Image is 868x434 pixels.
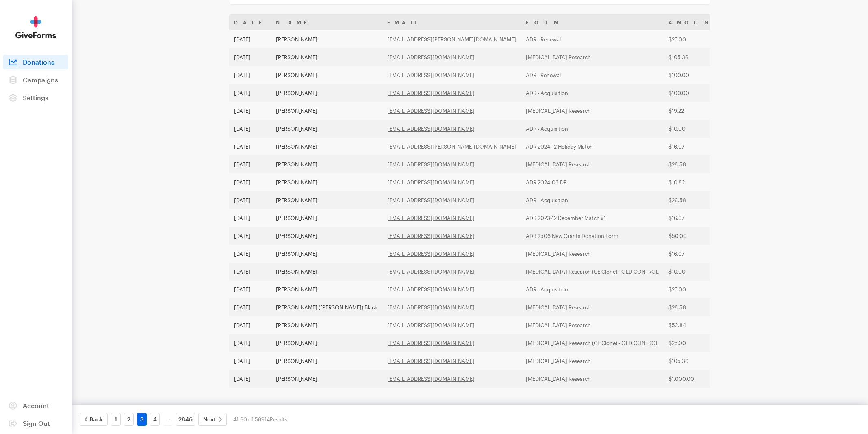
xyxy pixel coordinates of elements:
a: [EMAIL_ADDRESS][DOMAIN_NAME] [387,376,475,382]
td: [PERSON_NAME] [271,84,382,102]
td: $26.58 [664,298,729,316]
a: [EMAIL_ADDRESS][DOMAIN_NAME] [387,286,475,293]
td: $52.84 [664,316,729,334]
td: [DATE] [229,84,271,102]
a: [EMAIL_ADDRESS][PERSON_NAME][DOMAIN_NAME] [387,36,516,43]
td: [DATE] [229,352,271,370]
td: [DATE] [229,155,271,173]
td: [PERSON_NAME] [271,138,382,155]
span: Next [203,415,216,424]
td: [MEDICAL_DATA] Research [521,48,664,66]
a: [EMAIL_ADDRESS][DOMAIN_NAME] [387,304,475,311]
td: [MEDICAL_DATA] Research (CE Clone) - OLD CONTROL [521,334,664,352]
td: [PERSON_NAME] [271,48,382,66]
a: [EMAIL_ADDRESS][DOMAIN_NAME] [387,179,475,186]
td: [DATE] [229,30,271,48]
td: [DATE] [229,281,271,298]
a: [EMAIL_ADDRESS][DOMAIN_NAME] [387,322,475,328]
td: [PERSON_NAME] [271,316,382,334]
th: Email [382,14,521,30]
td: ADR - Acquisition [521,120,664,138]
td: ADR 2024-12 Holiday Match [521,138,664,155]
td: [DATE] [229,370,271,388]
td: [DATE] [229,334,271,352]
a: Next [198,413,227,426]
td: [PERSON_NAME] [271,173,382,191]
td: $26.58 [664,191,729,209]
div: 41-60 of 56914 [233,413,287,426]
td: ADR 2024-03 DF [521,173,664,191]
a: Sign Out [3,416,68,431]
td: [DATE] [229,173,271,191]
a: Settings [3,91,68,105]
td: [PERSON_NAME] [271,245,382,263]
span: Results [270,416,287,423]
a: [EMAIL_ADDRESS][DOMAIN_NAME] [387,233,475,239]
td: $26.58 [664,155,729,173]
a: 4 [150,413,160,426]
a: 1 [111,413,121,426]
a: [EMAIL_ADDRESS][DOMAIN_NAME] [387,108,475,114]
span: Settings [23,94,48,101]
a: Campaigns [3,73,68,87]
td: $100.00 [664,66,729,84]
a: [EMAIL_ADDRESS][DOMAIN_NAME] [387,197,475,203]
td: [MEDICAL_DATA] Research (CE Clone) - OLD CONTROL [521,263,664,281]
td: $10.82 [664,173,729,191]
td: [PERSON_NAME] [271,102,382,120]
span: Back [89,415,103,424]
span: Account [23,402,49,409]
td: [DATE] [229,245,271,263]
td: [PERSON_NAME] [271,66,382,84]
td: $105.36 [664,352,729,370]
td: $105.36 [664,48,729,66]
td: $50.00 [664,227,729,245]
td: $16.07 [664,138,729,155]
td: [PERSON_NAME] [271,30,382,48]
td: [DATE] [229,209,271,227]
a: Donations [3,55,68,69]
td: [MEDICAL_DATA] Research [521,298,664,316]
a: [EMAIL_ADDRESS][DOMAIN_NAME] [387,358,475,364]
td: [PERSON_NAME] [271,209,382,227]
td: [MEDICAL_DATA] Research [521,245,664,263]
th: Amount [664,14,729,30]
td: [DATE] [229,138,271,155]
a: 2 [124,413,134,426]
td: [MEDICAL_DATA] Research [521,316,664,334]
td: [PERSON_NAME] [271,263,382,281]
td: ADR - Acquisition [521,281,664,298]
a: [EMAIL_ADDRESS][DOMAIN_NAME] [387,215,475,221]
td: ADR - Acquisition [521,84,664,102]
td: [PERSON_NAME] [271,120,382,138]
td: ADR 2023-12 December Match #1 [521,209,664,227]
td: ADR - Renewal [521,30,664,48]
td: ADR - Renewal [521,66,664,84]
a: [EMAIL_ADDRESS][DOMAIN_NAME] [387,250,475,257]
th: Date [229,14,271,30]
td: [DATE] [229,263,271,281]
td: $1,000.00 [664,370,729,388]
span: Sign Out [23,419,50,427]
td: [PERSON_NAME] [271,227,382,245]
td: [DATE] [229,191,271,209]
td: [PERSON_NAME] ([PERSON_NAME]) Black [271,298,382,316]
td: $25.00 [664,334,729,352]
td: [DATE] [229,316,271,334]
a: Back [80,413,108,426]
td: [DATE] [229,102,271,120]
td: $16.07 [664,245,729,263]
img: GiveForms [15,16,56,39]
td: $10.00 [664,263,729,281]
td: [PERSON_NAME] [271,191,382,209]
th: Form [521,14,664,30]
td: $16.07 [664,209,729,227]
td: [DATE] [229,120,271,138]
td: [PERSON_NAME] [271,352,382,370]
td: [MEDICAL_DATA] Research [521,155,664,173]
td: $19.22 [664,102,729,120]
a: [EMAIL_ADDRESS][DOMAIN_NAME] [387,90,475,96]
td: [DATE] [229,66,271,84]
td: $10.00 [664,120,729,138]
td: [PERSON_NAME] [271,281,382,298]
